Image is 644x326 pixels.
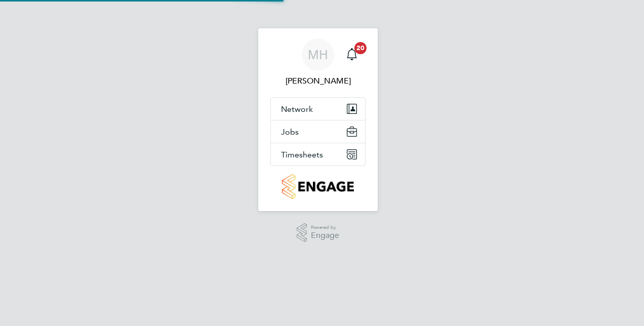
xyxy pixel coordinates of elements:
[308,48,328,61] span: MH
[270,38,366,87] a: MH[PERSON_NAME]
[270,75,366,87] span: Matt Hugo
[271,120,365,143] button: Jobs
[282,174,353,199] img: countryside-properties-logo-retina.png
[342,38,362,71] a: 20
[354,42,367,54] span: 20
[271,98,365,120] button: Network
[311,223,339,232] span: Powered by
[270,174,366,199] a: Go to home page
[281,150,323,159] span: Timesheets
[258,28,378,211] nav: Main navigation
[281,104,313,114] span: Network
[271,143,365,166] button: Timesheets
[297,223,340,242] a: Powered byEngage
[281,127,299,137] span: Jobs
[311,231,339,240] span: Engage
